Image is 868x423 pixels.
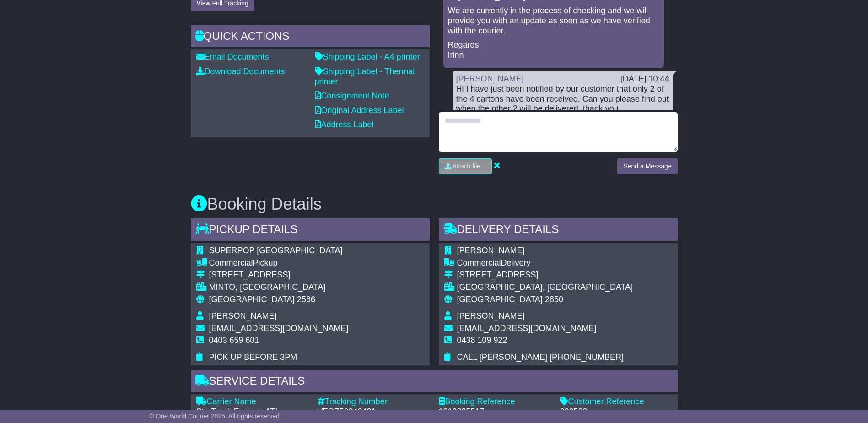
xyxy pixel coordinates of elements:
div: 1019335517 [439,407,551,417]
span: 0403 659 601 [209,336,259,345]
div: Booking Reference [439,397,551,407]
span: [GEOGRAPHIC_DATA] [457,295,543,304]
div: VFQZ50042491 [318,407,430,417]
a: Original Address Label [315,106,404,115]
button: Send a Message [617,158,677,174]
span: [EMAIL_ADDRESS][DOMAIN_NAME] [457,324,597,333]
div: Delivery Details [439,218,678,243]
div: Pickup [209,258,349,268]
div: Hi I have just been notified by our customer that only 2 of the 4 cartons have been received. Can... [456,84,669,114]
span: Commercial [209,258,253,267]
div: Service Details [191,370,678,395]
span: PICK UP BEFORE 3PM [209,352,297,362]
a: Consignment Note [315,91,389,100]
div: Customer Reference [560,397,672,407]
span: 0438 109 922 [457,336,507,345]
div: [GEOGRAPHIC_DATA], [GEOGRAPHIC_DATA] [457,282,633,293]
span: [PERSON_NAME] [457,246,525,255]
span: [PERSON_NAME] [457,311,525,320]
span: SUPERPOP [GEOGRAPHIC_DATA] [209,246,343,255]
div: Quick Actions [191,25,430,50]
p: We are currently in the process of checking and we will provide you with an update as soon as we ... [448,6,659,36]
div: [STREET_ADDRESS] [209,270,349,280]
div: StarTrack Express ATL [196,407,308,417]
span: [GEOGRAPHIC_DATA] [209,295,295,304]
h3: Booking Details [191,195,678,213]
span: [EMAIL_ADDRESS][DOMAIN_NAME] [209,324,349,333]
span: © One World Courier 2025. All rights reserved. [149,412,281,420]
div: MINTO, [GEOGRAPHIC_DATA] [209,282,349,293]
a: Shipping Label - Thermal printer [315,67,415,86]
p: Regards, Irinn [448,40,659,60]
a: Address Label [315,120,374,129]
span: 2566 [297,295,315,304]
span: [PERSON_NAME] [209,311,277,320]
div: Pickup Details [191,218,430,243]
div: [STREET_ADDRESS] [457,270,633,280]
div: [DATE] 10:44 [620,74,669,84]
span: 2850 [545,295,563,304]
a: Shipping Label - A4 printer [315,52,420,61]
div: Carrier Name [196,397,308,407]
a: [PERSON_NAME] [456,74,524,83]
a: Download Documents [196,67,285,76]
div: 626582 [560,407,672,417]
span: CALL [PERSON_NAME] [PHONE_NUMBER] [457,352,624,362]
span: Commercial [457,258,501,267]
div: Delivery [457,258,633,268]
a: Email Documents [196,52,269,61]
div: Tracking Number [318,397,430,407]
